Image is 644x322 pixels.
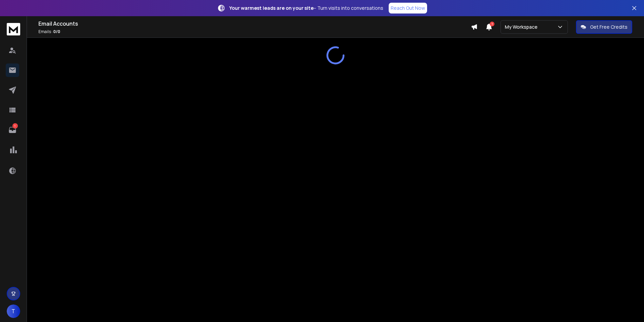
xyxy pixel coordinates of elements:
a: Reach Out Now [389,3,427,14]
button: T [7,304,20,318]
button: Get Free Credits [576,20,632,34]
p: Emails : [38,29,471,34]
p: Get Free Credits [590,24,627,30]
strong: Your warmest leads are on your site [229,5,314,11]
p: 1 [12,123,18,129]
span: 1 [490,22,494,26]
p: Reach Out Now [391,5,425,11]
p: – Turn visits into conversations [229,5,383,11]
h1: Email Accounts [38,20,471,28]
a: 1 [6,123,19,137]
img: logo [7,23,20,35]
span: 0 / 0 [53,29,60,34]
p: My Workspace [505,24,540,30]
